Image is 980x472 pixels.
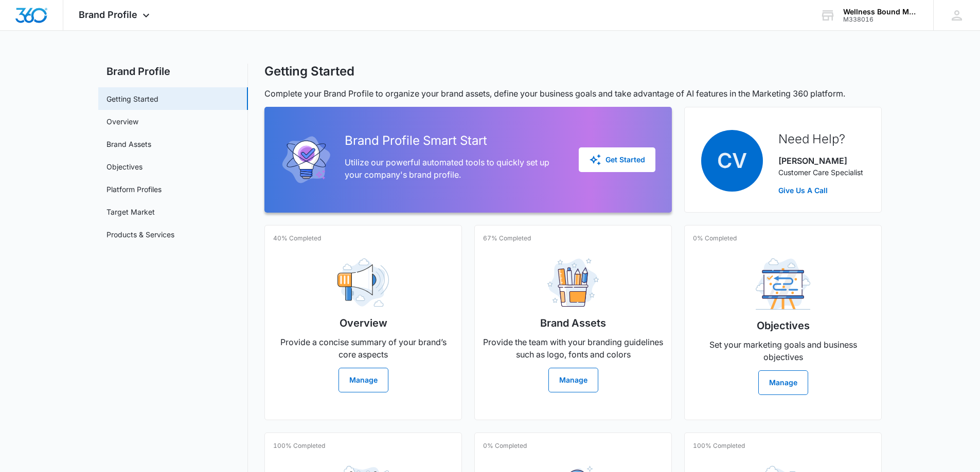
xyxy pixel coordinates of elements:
[684,225,882,420] a: 0% CompletedObjectivesSet your marketing goals and business objectivesManage
[106,161,142,172] a: Objectives
[589,154,645,166] div: Get Started
[106,93,158,104] a: Getting Started
[273,441,325,450] p: 100% Completed
[273,234,321,243] p: 40% Completed
[106,229,174,240] a: Products & Services
[106,116,138,127] a: Overview
[758,370,808,395] button: Manage
[483,441,527,450] p: 0% Completed
[778,167,863,178] p: Customer Care Specialist
[693,441,745,450] p: 100% Completed
[106,139,151,149] a: Brand Assets
[757,318,810,333] h2: Objectives
[345,156,562,181] p: Utilize our powerful automated tools to quickly set up your company's brand profile.
[778,185,863,196] a: Give Us A Call
[701,130,763,192] span: Cv
[264,87,882,100] p: Complete your Brand Profile to organize your brand assets, define your business goals and take ad...
[264,225,462,420] a: 40% CompletedOverviewProvide a concise summary of your brand’s core aspectsManage
[579,147,655,172] button: Get Started
[693,234,737,243] p: 0% Completed
[693,338,873,363] p: Set your marketing goals and business objectives
[345,131,562,150] h2: Brand Profile Smart Start
[106,184,162,195] a: Platform Profiles
[264,64,354,79] h1: Getting Started
[843,8,918,16] div: account name
[548,368,598,392] button: Manage
[474,225,672,420] a: 67% CompletedBrand AssetsProvide the team with your branding guidelines such as logo, fonts and c...
[338,368,388,392] button: Manage
[778,155,863,167] p: [PERSON_NAME]
[79,9,137,20] span: Brand Profile
[778,130,863,148] h2: Need Help?
[843,16,918,23] div: account id
[106,206,155,217] a: Target Market
[273,336,453,361] p: Provide a concise summary of your brand’s core aspects
[98,64,248,79] h2: Brand Profile
[340,315,387,331] h2: Overview
[540,315,606,331] h2: Brand Assets
[483,234,531,243] p: 67% Completed
[483,336,663,361] p: Provide the team with your branding guidelines such as logo, fonts and colors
